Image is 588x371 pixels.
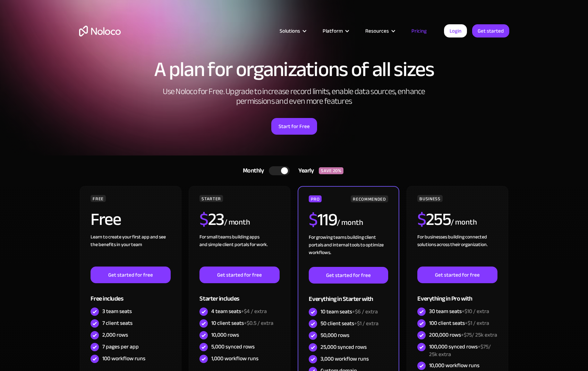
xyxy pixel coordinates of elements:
span: +$0.5 / extra [244,318,273,328]
div: 2,000 rows [102,331,128,339]
span: +$1 / extra [354,318,378,329]
div: PRO [309,195,322,202]
div: For businesses building connected solutions across their organization. ‍ [417,233,497,267]
a: home [79,26,121,36]
span: $ [309,203,317,236]
div: 4 team seats [211,307,267,315]
a: Pricing [403,26,435,35]
div: 30 team seats [429,307,489,315]
div: / month [224,217,250,228]
h2: 119 [309,211,337,228]
div: 7 client seats [102,319,133,327]
div: 10 team seats [321,308,378,315]
div: 5,000 synced rows [211,343,255,351]
a: Login [444,24,467,37]
a: Get started for free [91,267,170,283]
div: Resources [357,26,403,35]
div: Monthly [234,166,269,176]
div: Resources [365,26,389,35]
div: RECOMMENDED [351,195,388,202]
a: Start for Free [271,118,317,135]
div: 3 team seats [102,307,132,315]
span: +$1 / extra [465,318,489,328]
div: 10,000 rows [211,331,239,339]
div: / month [337,217,363,228]
div: 50,000 rows [321,331,349,339]
div: / month [451,217,477,228]
div: 7 pages per app [102,343,139,351]
span: $ [417,203,426,236]
div: 100 client seats [429,319,489,327]
div: 10,000 workflow runs [429,362,479,369]
a: Get started for free [417,267,497,283]
span: +$4 / extra [241,306,267,317]
div: 100 workflow runs [102,355,145,362]
div: 1,000 workflow runs [211,355,258,362]
h2: 255 [417,211,451,228]
div: Platform [314,26,357,35]
div: STARTER [199,195,223,202]
span: +$10 / extra [462,306,489,317]
div: Solutions [271,26,314,35]
h1: A plan for organizations of all sizes [79,59,509,80]
div: 100,000 synced rows [429,343,497,358]
div: Everything in Starter with [309,284,388,306]
div: For growing teams building client portals and internal tools to optimize workflows. [309,234,388,267]
div: For small teams building apps and simple client portals for work. ‍ [199,233,279,267]
div: 25,000 synced rows [321,343,367,351]
div: FREE [91,195,106,202]
div: Platform [323,26,343,35]
div: 3,000 workflow runs [321,355,369,363]
div: BUSINESS [417,195,442,202]
span: +$75/ 25k extra [429,342,491,360]
h2: Free [91,211,121,228]
div: Everything in Pro with [417,283,497,306]
div: 200,000 rows [429,331,497,339]
span: +$6 / extra [352,306,378,317]
a: Get started [472,24,509,37]
a: Get started for free [199,267,279,283]
div: Learn to create your first app and see the benefits in your team ‍ [91,233,170,267]
a: Get started for free [309,267,388,284]
div: Free includes [91,283,170,306]
div: Starter includes [199,283,279,306]
div: SAVE 20% [319,167,343,174]
h2: Use Noloco for Free. Upgrade to increase record limits, enable data sources, enhance permissions ... [155,87,433,106]
span: $ [199,203,208,236]
div: Yearly [290,166,319,176]
div: 10 client seats [211,319,273,327]
h2: 23 [199,211,224,228]
div: Solutions [280,26,300,35]
span: +$75/ 25k extra [461,330,497,340]
div: 50 client seats [321,320,378,327]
